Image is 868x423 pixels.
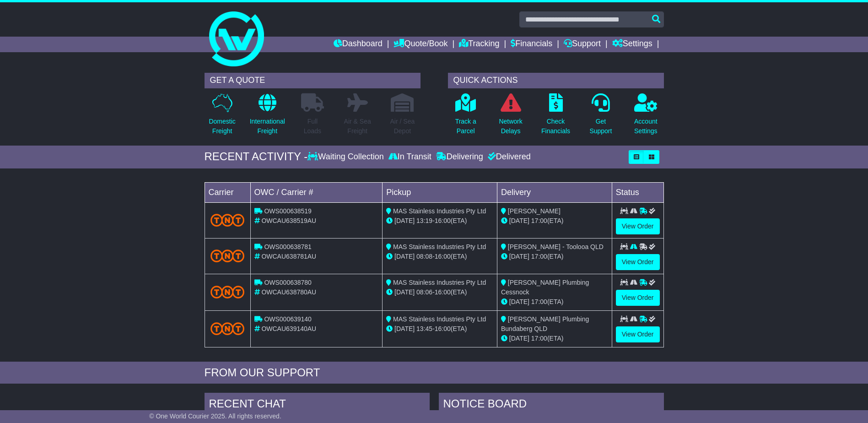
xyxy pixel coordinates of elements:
span: 17:00 [531,253,547,260]
div: Delivered [485,152,531,162]
div: (ETA) [501,252,608,261]
div: - (ETA) [386,287,493,297]
p: Air / Sea Depot [390,117,415,136]
p: Get Support [589,117,612,136]
a: Settings [612,37,652,52]
span: [PERSON_NAME] Plumbing Bundaberg QLD [501,315,589,332]
p: Account Settings [634,117,658,136]
a: Quote/Book [394,37,447,52]
td: Carrier [205,182,250,202]
div: - (ETA) [386,324,493,334]
a: InternationalFreight [249,93,286,141]
a: Support [564,37,601,52]
span: OWS000638780 [264,279,312,286]
span: OWS000638781 [264,243,312,250]
p: Track a Parcel [455,117,476,136]
span: [DATE] [394,253,415,260]
span: 13:19 [416,217,432,224]
a: View Order [616,290,660,306]
span: 17:00 [531,335,547,342]
a: GetSupport [589,93,612,141]
span: OWS000638519 [264,207,312,215]
span: © One World Courier 2025. All rights reserved. [149,412,281,420]
span: OWCAU638781AU [261,253,316,260]
span: [DATE] [394,288,415,296]
a: Dashboard [334,37,383,52]
div: Delivering [434,152,485,162]
p: International Freight [250,117,285,136]
span: OWCAU639140AU [261,325,316,332]
div: In Transit [386,152,434,162]
p: Air & Sea Freight [344,117,371,136]
span: MAS Stainless Industries Pty Ltd [393,315,486,323]
div: GET A QUOTE [205,73,421,88]
img: TNT_Domestic.png [210,249,245,262]
a: NetworkDelays [498,93,523,141]
a: View Order [616,254,660,270]
span: 17:00 [531,298,547,305]
div: (ETA) [501,216,608,226]
span: OWCAU638519AU [261,217,316,224]
a: DomesticFreight [208,93,236,141]
p: Check Financials [541,117,570,136]
img: TNT_Domestic.png [210,286,245,298]
span: [DATE] [509,217,529,224]
span: OWS000639140 [264,315,312,323]
span: 16:00 [435,288,451,296]
img: TNT_Domestic.png [210,214,245,226]
a: View Order [616,218,660,234]
a: Tracking [459,37,499,52]
span: MAS Stainless Industries Pty Ltd [393,279,486,286]
td: OWC / Carrier # [250,182,383,202]
div: FROM OUR SUPPORT [205,366,664,380]
img: TNT_Domestic.png [210,322,245,335]
td: Pickup [383,182,497,202]
span: 08:06 [416,288,432,296]
div: - (ETA) [386,216,493,226]
a: Track aParcel [455,93,477,141]
a: View Order [616,326,660,342]
span: [PERSON_NAME] [508,207,561,215]
td: Status [612,182,663,202]
span: [DATE] [394,325,415,332]
span: 16:00 [435,217,451,224]
span: 13:45 [416,325,432,332]
a: Financials [511,37,552,52]
div: (ETA) [501,334,608,343]
span: MAS Stainless Industries Pty Ltd [393,207,486,215]
div: QUICK ACTIONS [448,73,664,88]
a: AccountSettings [634,93,658,141]
span: 08:08 [416,253,432,260]
div: Waiting Collection [307,152,386,162]
span: 17:00 [531,217,547,224]
span: [DATE] [509,298,529,305]
span: OWCAU638780AU [261,288,316,296]
span: 16:00 [435,325,451,332]
a: CheckFinancials [541,93,571,141]
span: [PERSON_NAME] Plumbing Cessnock [501,279,589,296]
p: Domestic Freight [209,117,235,136]
p: Full Loads [301,117,324,136]
td: Delivery [497,182,612,202]
div: (ETA) [501,297,608,307]
span: [DATE] [394,217,415,224]
span: MAS Stainless Industries Pty Ltd [393,243,486,250]
p: Network Delays [499,117,522,136]
div: NOTICE BOARD [439,393,664,418]
div: - (ETA) [386,252,493,261]
div: RECENT CHAT [205,393,430,418]
span: [DATE] [509,253,529,260]
span: 16:00 [435,253,451,260]
div: RECENT ACTIVITY - [205,150,308,163]
span: [DATE] [509,335,529,342]
span: [PERSON_NAME] - Toolooa QLD [508,243,604,250]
